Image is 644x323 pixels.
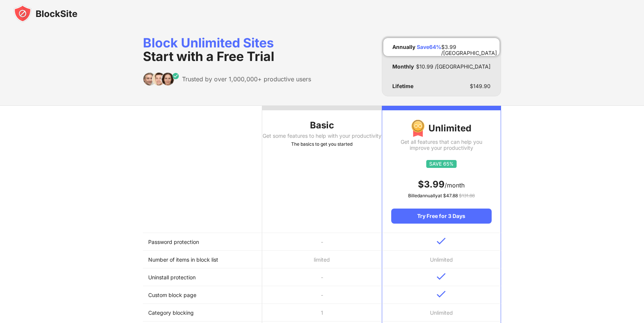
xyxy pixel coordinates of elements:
div: Get all features that can help you improve your productivity [391,139,492,151]
img: img-premium-medal [411,119,425,137]
div: $ 10.99 /[GEOGRAPHIC_DATA] [416,64,491,70]
div: Monthly [392,64,414,70]
div: Basic [262,119,381,131]
div: Lifetime [392,83,413,89]
div: Try Free for 3 Days [391,209,492,224]
img: v-blue.svg [437,273,446,280]
div: $ 3.99 /[GEOGRAPHIC_DATA] [441,44,497,50]
div: Block Unlimited Sites [143,36,311,63]
div: The basics to get you started [262,140,381,148]
td: Password protection [143,233,262,251]
span: $ 131.88 [459,193,475,198]
div: /month [391,178,492,190]
td: - [262,233,381,251]
img: trusted-by.svg [143,72,179,86]
img: v-blue.svg [437,238,446,245]
div: Billed annually at $ 47.88 [391,192,492,200]
td: Category blocking [143,304,262,321]
img: v-blue.svg [437,291,446,298]
td: 1 [262,304,381,321]
td: Custom block page [143,286,262,304]
div: Annually [392,44,415,50]
td: - [262,268,381,286]
span: $ 3.99 [418,179,445,190]
td: Uninstall protection [143,268,262,286]
img: blocksite-icon-black.svg [14,5,77,23]
span: Start with a Free Trial [143,49,274,64]
td: Unlimited [382,251,501,268]
div: Trusted by over 1,000,000+ productive users [182,75,311,83]
td: limited [262,251,381,268]
img: save65.svg [426,160,457,168]
td: - [262,286,381,304]
td: Unlimited [382,304,501,321]
td: Number of items in block list [143,251,262,268]
div: Unlimited [391,119,492,137]
div: Save 64 % [417,44,441,50]
div: $ 149.90 [470,83,491,89]
div: Get some features to help with your productivity [262,133,381,139]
